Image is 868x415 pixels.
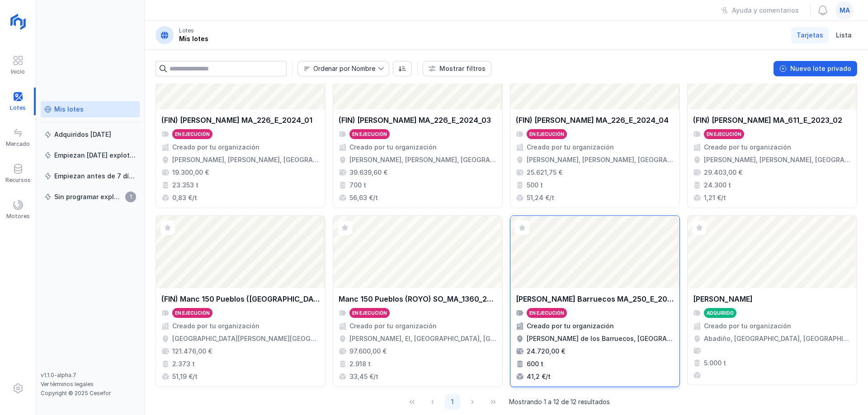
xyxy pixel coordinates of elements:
a: (FIN) [PERSON_NAME] MA_226_E_2024_04En ejecuciónCreado por tu organización[PERSON_NAME], [PERSON_... [510,37,680,208]
div: Creado por tu organización [527,322,614,331]
div: 51,24 €/t [527,193,554,202]
div: Mostrar filtros [439,64,486,73]
div: 2.373 t [172,359,195,368]
div: [PERSON_NAME] de los Barruecos, [GEOGRAPHIC_DATA], [GEOGRAPHIC_DATA], [GEOGRAPHIC_DATA] [527,334,674,343]
a: Tarjetas [791,27,829,43]
div: [PERSON_NAME] Barruecos MA_250_E_2025_02 [516,294,674,304]
div: Adquiridos [DATE] [54,130,111,139]
a: (FIN) [PERSON_NAME] MA_226_E_2024_01En ejecuciónCreado por tu organización[PERSON_NAME], [PERSON_... [156,37,325,208]
img: logoRight.svg [7,10,29,33]
div: Abadiño, [GEOGRAPHIC_DATA], [GEOGRAPHIC_DATA][PERSON_NAME], [GEOGRAPHIC_DATA] [704,334,851,343]
div: Empiezan antes de 7 días [54,172,136,181]
div: 2.918 t [349,359,371,368]
div: 33,45 €/t [349,372,378,381]
span: Nombre [298,61,378,76]
div: En ejecución [175,310,210,316]
div: [PERSON_NAME], [PERSON_NAME], [GEOGRAPHIC_DATA], [GEOGRAPHIC_DATA] [527,155,674,164]
div: (FIN) [PERSON_NAME] MA_226_E_2024_01 [161,115,312,126]
div: En ejecución [707,131,741,137]
div: Creado por tu organización [704,322,791,331]
div: 0,83 €/t [172,193,197,202]
a: (FIN) Manc 150 Pueblos ([GEOGRAPHIC_DATA]) SO_MAD_1186_2024En ejecuciónCreado por tu organización... [156,215,325,387]
a: Mis lotes [41,101,140,117]
a: Sin programar explotación1 [41,189,140,205]
div: [PERSON_NAME], El, [GEOGRAPHIC_DATA], [GEOGRAPHIC_DATA], [GEOGRAPHIC_DATA] [349,334,497,343]
a: (FIN) [PERSON_NAME] MA_611_E_2023_02En ejecuciónCreado por tu organización[PERSON_NAME], [PERSON_... [687,37,857,208]
div: Creado por tu organización [172,143,259,152]
div: Empiezan [DATE] explotación [54,151,136,160]
a: Adquiridos [DATE] [41,126,140,143]
a: Manc 150 Pueblos (ROYO) SO_MA_1360_2024En ejecuciónCreado por tu organización[PERSON_NAME], El, [... [333,215,503,387]
span: Lista [836,31,852,40]
div: (FIN) [PERSON_NAME] MA_226_E_2024_03 [339,115,491,126]
div: 500 t [527,181,543,190]
div: (FIN) [PERSON_NAME] MA_611_E_2023_02 [693,115,842,126]
div: [PERSON_NAME], [PERSON_NAME], [GEOGRAPHIC_DATA], [GEOGRAPHIC_DATA] [704,155,851,164]
div: Motores [6,213,30,220]
div: Mis lotes [54,105,84,114]
div: Ordenar por Nombre [313,65,375,72]
div: (FIN) Manc 150 Pueblos ([GEOGRAPHIC_DATA]) SO_MAD_1186_2024 [161,294,320,304]
div: 56,63 €/t [349,193,378,202]
button: Nuevo lote privado [774,61,857,76]
div: v1.1.0-alpha.7 [41,372,140,379]
div: Recursos [5,177,31,184]
div: Manc 150 Pueblos (ROYO) SO_MA_1360_2024 [339,294,497,304]
div: 600 t [527,359,543,368]
div: En ejecución [529,310,564,316]
div: 39.639,60 € [349,168,387,177]
div: 700 t [349,181,366,190]
div: Creado por tu organización [704,143,791,152]
div: 121.476,00 € [172,347,212,356]
div: 25.621,75 € [527,168,562,177]
div: Nuevo lote privado [790,64,851,73]
div: Sin programar explotación [54,192,123,201]
a: [PERSON_NAME] Barruecos MA_250_E_2025_02En ejecuciónCreado por tu organización[PERSON_NAME] de lo... [510,215,680,387]
a: Empiezan antes de 7 días [41,168,140,184]
div: Lotes [179,27,194,34]
div: En ejecución [352,131,387,137]
div: [PERSON_NAME], [PERSON_NAME], [GEOGRAPHIC_DATA], [GEOGRAPHIC_DATA] [172,155,320,164]
span: ma [840,6,850,15]
div: 19.300,00 € [172,168,209,177]
button: Page 1 [445,394,460,410]
div: [PERSON_NAME], [PERSON_NAME], [GEOGRAPHIC_DATA], [GEOGRAPHIC_DATA] [349,155,497,164]
button: Ayuda y comentarios [715,3,805,18]
div: Creado por tu organización [172,322,259,331]
div: 51,19 €/t [172,372,198,381]
div: 97.600,00 € [349,347,387,356]
a: [PERSON_NAME]AdquiridoCreado por tu organizaciónAbadiño, [GEOGRAPHIC_DATA], [GEOGRAPHIC_DATA][PER... [687,215,857,387]
a: Lista [830,27,857,43]
a: Empiezan [DATE] explotación [41,147,140,163]
div: 5.000 t [704,359,726,368]
button: Mostrar filtros [423,61,491,76]
div: Mis lotes [179,34,208,43]
div: [GEOGRAPHIC_DATA][PERSON_NAME][GEOGRAPHIC_DATA], [GEOGRAPHIC_DATA], [GEOGRAPHIC_DATA] [172,334,320,343]
div: En ejecución [529,131,564,137]
div: 1,21 €/t [704,193,726,202]
div: Copyright © 2025 Cesefor [41,390,140,397]
div: 23.353 t [172,181,198,190]
div: En ejecución [352,310,387,316]
div: [PERSON_NAME] [693,294,753,304]
a: (FIN) [PERSON_NAME] MA_226_E_2024_03En ejecuciónCreado por tu organización[PERSON_NAME], [PERSON_... [333,37,503,208]
span: Tarjetas [797,31,823,40]
div: Adquirido [707,310,734,316]
span: Mostrando 1 a 12 de 12 resultados [509,397,610,406]
div: 29.403,00 € [704,168,742,177]
div: 41,2 €/t [527,372,551,381]
div: Creado por tu organización [349,143,437,152]
div: Inicio [11,68,25,75]
div: (FIN) [PERSON_NAME] MA_226_E_2024_04 [516,115,669,126]
div: En ejecución [175,131,210,137]
div: Mercado [6,140,30,148]
div: Creado por tu organización [349,322,437,331]
div: 24.300 t [704,181,731,190]
div: 24.720,00 € [527,347,565,356]
a: Ver términos legales [41,381,94,387]
div: Creado por tu organización [527,143,614,152]
div: Ayuda y comentarios [732,6,799,15]
span: 1 [125,191,136,202]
